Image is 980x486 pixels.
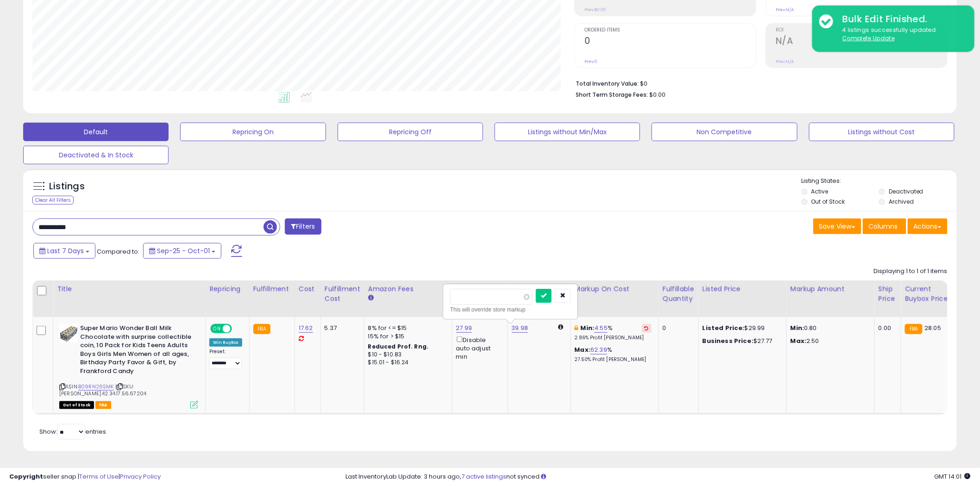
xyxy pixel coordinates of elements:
h2: N/A [776,36,947,48]
div: 8% for <= $15 [368,324,445,332]
button: Filters [285,218,321,235]
small: Prev: $0.00 [584,7,606,12]
button: Columns [863,218,906,234]
small: Prev: N/A [776,59,794,64]
label: Out of Stock [811,198,845,206]
b: Listed Price: [703,324,745,332]
button: Actions [908,218,948,234]
div: ASIN: [59,324,198,408]
span: Last 7 Days [47,246,84,255]
div: Win BuyBox [209,338,242,347]
button: Listings without Cost [809,123,955,141]
a: 4.55 [594,324,608,333]
div: Current Buybox Price [905,284,953,304]
a: 7 active listings [462,472,507,481]
button: Non Competitive [652,123,797,141]
div: Disable auto adjust min [456,335,501,361]
div: Preset: [209,349,242,369]
b: Min: [581,324,595,332]
span: Ordered Items [584,28,756,33]
button: Default [23,123,169,141]
button: Deactivated & In Stock [23,146,169,164]
small: FBA [253,324,270,334]
span: Show: entries [39,427,106,436]
p: Listing States: [802,177,957,186]
b: Reduced Prof. Rng. [368,343,429,350]
div: Displaying 1 to 1 of 1 items [874,267,948,276]
span: Compared to: [97,247,139,256]
div: Fulfillment [253,284,291,294]
div: 0.00 [879,324,894,332]
button: Last 7 Days [33,243,95,259]
span: OFF [231,325,245,333]
i: Revert to store-level Min Markup [645,326,649,330]
b: Super Mario Wonder Ball Milk Chocolate with surprise collectible coin, 10 Pack for Kids Teens Adu... [80,324,193,378]
b: Short Term Storage Fees: [576,91,648,99]
i: Calculated using Dynamic Max Price. [559,324,564,330]
span: All listings that are currently out of stock and unavailable for purchase on Amazon [59,401,94,409]
div: 5.37 [325,324,357,332]
div: % [575,324,652,341]
p: 27.50% Profit [PERSON_NAME] [575,356,652,363]
label: Archived [889,198,914,206]
button: Repricing On [180,123,326,141]
div: Markup on Cost [575,284,655,294]
span: 28.05 [925,324,942,332]
b: Business Price: [703,336,754,345]
strong: Max: [791,336,807,345]
span: | SKU: [PERSON_NAME].42.34.17.56.67204 [59,383,146,397]
strong: Copyright [9,472,43,481]
small: Prev: N/A [776,7,794,12]
span: ON [211,325,223,333]
a: B09RN26SMK [78,383,114,391]
small: FBA [905,324,922,334]
a: Privacy Policy [120,472,161,481]
div: Amazon Fees [368,284,448,294]
h5: Listings [49,180,85,193]
div: $10 - $10.83 [368,351,445,359]
label: Deactivated [889,187,923,195]
span: ROI [776,28,947,33]
a: 17.62 [299,324,313,333]
div: Fulfillable Quantity [663,284,695,304]
small: Amazon Fees. [368,294,374,302]
div: % [575,346,652,363]
u: Complete Update [842,34,895,42]
div: This will override store markup [450,305,571,314]
b: Total Inventory Value: [576,80,639,87]
div: Repricing [209,284,245,294]
p: 2.50 [791,337,867,345]
div: Last InventoryLab Update: 3 hours ago, not synced. [346,473,971,481]
div: Bulk Edit Finished. [836,12,967,26]
div: 0 [663,324,691,332]
div: Markup Amount [791,284,871,294]
button: Repricing Off [338,123,483,141]
small: Prev: 0 [584,59,597,64]
li: $0 [576,77,941,88]
a: Terms of Use [79,472,119,481]
a: 39.98 [512,324,528,333]
button: Sep-25 - Oct-01 [143,243,221,259]
div: $15.01 - $16.24 [368,359,445,367]
div: 4 listings successfully updated. [836,26,967,43]
th: The percentage added to the cost of goods (COGS) that forms the calculator for Min & Max prices. [571,280,659,317]
img: 51hJ6d9bP+L._SL40_.jpg [59,324,78,343]
span: Sep-25 - Oct-01 [157,246,210,255]
div: $27.77 [703,337,779,345]
label: Active [811,187,829,195]
p: 0.80 [791,324,867,332]
button: Save View [813,218,861,234]
div: Cost [299,284,317,294]
h2: 0 [584,36,756,48]
button: Listings without Min/Max [495,123,640,141]
div: Fulfillment Cost [325,284,360,304]
a: 62.39 [591,345,607,355]
strong: Min: [791,324,804,332]
i: This overrides the store level min markup for this listing [575,325,578,331]
div: $29.99 [703,324,779,332]
a: 27.99 [456,324,472,333]
span: Columns [869,222,898,231]
div: Ship Price [879,284,897,304]
span: FBA [95,401,111,409]
b: Max: [575,345,591,354]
